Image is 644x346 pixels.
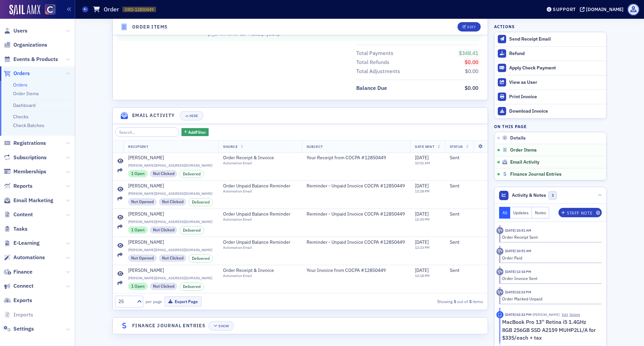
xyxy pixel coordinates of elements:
[494,104,606,118] a: Download Invoice
[505,269,531,274] time: 11/21/2023 12:18 PM
[13,182,33,190] span: Reports
[496,268,503,275] div: Activity
[132,322,206,329] h4: Finance Journal Entries
[150,283,177,290] div: Not Clicked
[146,298,162,304] label: per page
[128,144,148,149] span: Recipient
[180,111,203,120] button: Hide
[502,234,597,240] div: Order Receipt Sent
[505,312,531,317] time: 10/11/2023 02:32 PM
[415,217,430,222] time: 12:25 PM
[188,129,206,135] span: Add Filter
[4,27,28,35] a: Users
[558,208,602,217] button: Staff Note
[4,325,34,333] a: Settings
[510,147,537,153] span: Order Items
[450,211,483,217] div: Sent
[496,289,503,296] div: Activity
[223,155,290,165] a: Order Receipt & InvoiceAutomation Email
[13,225,28,233] span: Tasks
[415,144,434,149] span: Date Sent
[13,311,33,319] span: Imports
[4,182,33,190] a: Reports
[4,254,45,261] a: Automations
[189,254,213,263] div: Delivered
[570,312,580,318] button: Delete
[459,50,478,56] span: $348.41
[586,6,624,12] div: [DOMAIN_NAME]
[13,102,36,108] a: Dashboard
[502,318,597,342] p: MacBook Pro 13'' Retina i5 1.4GHz 8GB 256GB SSD A2159 MUHP2LL/A for $335/each + tax
[532,207,549,219] button: Notes
[13,139,46,147] span: Registrations
[496,227,503,234] div: Activity
[150,170,177,177] div: Not Clicked
[13,122,44,128] a: Check Batches
[450,239,483,245] div: Sent
[4,168,46,175] a: Memberships
[494,46,606,61] button: Refund
[223,183,297,193] a: Order Unpaid Balance ReminderAutomation Email
[128,211,214,217] a: [PERSON_NAME]
[128,276,214,280] span: [PERSON_NAME][EMAIL_ADDRESS][DOMAIN_NAME]
[465,84,478,91] span: $0.00
[356,49,393,57] div: Total Payments
[494,23,515,30] h4: Actions
[307,239,405,245] span: Reminder - Unpaid Invoice COCPA #12850449
[40,4,55,16] a: View Homepage
[179,283,204,291] div: Delivered
[4,239,40,247] a: E-Learning
[115,127,179,137] input: Search…
[128,239,214,245] a: [PERSON_NAME]
[415,239,429,245] span: [DATE]
[4,197,53,204] a: Email Marketing
[496,248,503,255] div: Activity
[189,198,213,206] div: Delivered
[223,211,290,217] span: Order Unpaid Balance Reminder
[179,226,204,234] div: Delivered
[509,108,603,114] div: Download Invoice
[450,144,463,149] span: Status
[159,198,186,206] div: Not Clicked
[496,311,503,318] div: Staff Note
[13,282,34,290] span: Connect
[223,239,290,245] span: Order Unpaid Balance Reminder
[512,192,546,199] span: Activity & Notes
[223,183,290,189] span: Order Unpaid Balance Reminder
[4,225,28,233] a: Tasks
[4,139,46,147] a: Registrations
[502,275,597,281] div: Order Invoice Sent
[45,4,55,15] img: SailAMX
[494,75,606,90] button: View as User
[465,68,478,74] span: $0.00
[502,296,597,302] div: Order Marked Unpaid
[4,297,32,304] a: Exports
[452,298,457,304] strong: 5
[128,191,214,196] span: [PERSON_NAME][EMAIL_ADDRESS][DOMAIN_NAME]
[450,155,483,161] div: Sent
[356,58,389,66] div: Total Refunds
[356,84,389,92] span: Balance Due
[13,239,40,247] span: E-Learning
[4,70,30,77] a: Orders
[494,32,606,46] button: Send Receipt Email
[179,170,204,178] div: Delivered
[13,297,32,304] span: Exports
[13,154,47,161] span: Subscriptions
[505,248,531,253] time: 6/17/2024 10:51 AM
[128,239,164,245] div: [PERSON_NAME]
[415,273,430,278] time: 12:18 PM
[458,22,481,32] button: Edit
[356,67,400,75] div: Total Adjustments
[223,161,284,165] div: Automation Email
[465,59,478,65] span: $0.00
[531,312,559,317] span: Sheila Duggan
[223,268,284,274] span: Order Receipt & Invoice
[223,268,290,278] a: Order Receipt & InvoiceAutomation Email
[505,290,531,294] time: 10/11/2023 02:33 PM
[13,41,47,49] span: Organizations
[209,321,234,331] button: Show
[118,298,133,305] div: 25
[223,245,290,250] div: Automation Email
[510,171,561,177] span: Finance Journal Entries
